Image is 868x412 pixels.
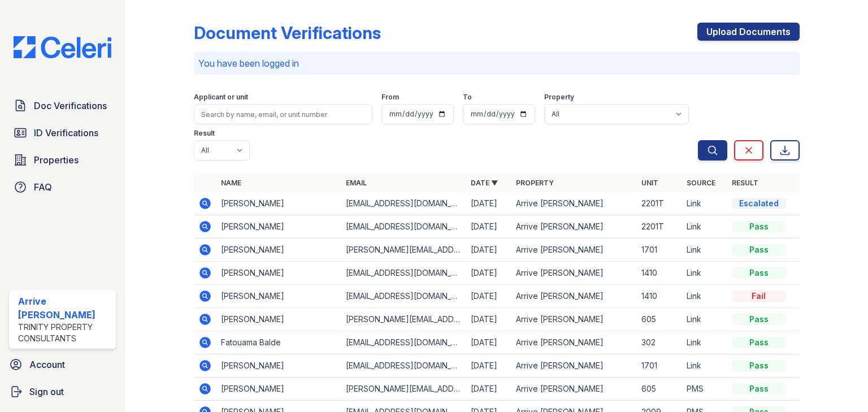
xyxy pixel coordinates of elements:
[466,378,511,401] td: [DATE]
[463,93,472,102] label: To
[466,192,511,215] td: [DATE]
[697,23,800,41] a: Upload Documents
[341,308,466,331] td: [PERSON_NAME][EMAIL_ADDRESS][PERSON_NAME][DOMAIN_NAME]
[466,354,511,378] td: [DATE]
[511,308,636,331] td: Arrive [PERSON_NAME]
[511,378,636,401] td: Arrive [PERSON_NAME]
[216,215,341,238] td: [PERSON_NAME]
[732,314,786,325] div: Pass
[341,262,466,285] td: [EMAIL_ADDRESS][DOMAIN_NAME]
[637,308,682,331] td: 605
[466,285,511,308] td: [DATE]
[511,285,636,308] td: Arrive [PERSON_NAME]
[9,122,116,144] a: ID Verifications
[466,238,511,262] td: [DATE]
[216,308,341,331] td: [PERSON_NAME]
[637,378,682,401] td: 605
[682,192,727,215] td: Link
[198,57,795,70] p: You have been logged in
[511,354,636,378] td: Arrive [PERSON_NAME]
[732,267,786,279] div: Pass
[216,192,341,215] td: [PERSON_NAME]
[194,129,215,138] label: Result
[682,285,727,308] td: Link
[341,285,466,308] td: [EMAIL_ADDRESS][DOMAIN_NAME]
[34,180,52,194] span: FAQ
[18,322,111,344] div: Trinity Property Consultants
[511,192,636,215] td: Arrive [PERSON_NAME]
[637,285,682,308] td: 1410
[341,331,466,354] td: [EMAIL_ADDRESS][DOMAIN_NAME]
[682,331,727,354] td: Link
[637,354,682,378] td: 1701
[732,221,786,232] div: Pass
[682,262,727,285] td: Link
[216,331,341,354] td: Fatouama Balde
[687,179,715,187] a: Source
[682,354,727,378] td: Link
[5,36,120,58] img: CE_Logo_Blue-a8612792a0a2168367f1c8372b55b34899dd931a85d93a1a3d3e32e68fde9ad4.png
[5,380,120,403] a: Sign out
[471,179,498,187] a: Date ▼
[346,179,367,187] a: Email
[637,238,682,262] td: 1701
[732,337,786,348] div: Pass
[682,308,727,331] td: Link
[221,179,241,187] a: Name
[341,192,466,215] td: [EMAIL_ADDRESS][DOMAIN_NAME]
[341,354,466,378] td: [EMAIL_ADDRESS][DOMAIN_NAME]
[732,360,786,371] div: Pass
[194,104,372,124] input: Search by name, email, or unit number
[9,149,116,171] a: Properties
[341,215,466,238] td: [EMAIL_ADDRESS][DOMAIN_NAME]
[682,378,727,401] td: PMS
[511,215,636,238] td: Arrive [PERSON_NAME]
[341,238,466,262] td: [PERSON_NAME][EMAIL_ADDRESS][DOMAIN_NAME]
[381,93,399,102] label: From
[637,192,682,215] td: 2201T
[732,244,786,255] div: Pass
[637,331,682,354] td: 302
[637,215,682,238] td: 2201T
[18,294,111,322] div: Arrive [PERSON_NAME]
[516,179,554,187] a: Property
[216,285,341,308] td: [PERSON_NAME]
[466,331,511,354] td: [DATE]
[511,262,636,285] td: Arrive [PERSON_NAME]
[732,179,758,187] a: Result
[194,23,381,43] div: Document Verifications
[29,358,65,371] span: Account
[641,179,658,187] a: Unit
[216,238,341,262] td: [PERSON_NAME]
[34,126,98,140] span: ID Verifications
[732,383,786,394] div: Pass
[511,331,636,354] td: Arrive [PERSON_NAME]
[29,385,64,398] span: Sign out
[9,176,116,198] a: FAQ
[466,262,511,285] td: [DATE]
[341,378,466,401] td: [PERSON_NAME][EMAIL_ADDRESS][PERSON_NAME][DOMAIN_NAME]
[682,238,727,262] td: Link
[194,93,248,102] label: Applicant or unit
[511,238,636,262] td: Arrive [PERSON_NAME]
[216,378,341,401] td: [PERSON_NAME]
[5,353,120,376] a: Account
[732,198,786,209] div: Escalated
[9,94,116,117] a: Doc Verifications
[732,290,786,302] div: Fail
[682,215,727,238] td: Link
[466,215,511,238] td: [DATE]
[637,262,682,285] td: 1410
[544,93,574,102] label: Property
[216,262,341,285] td: [PERSON_NAME]
[34,99,107,112] span: Doc Verifications
[34,153,79,167] span: Properties
[466,308,511,331] td: [DATE]
[216,354,341,378] td: [PERSON_NAME]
